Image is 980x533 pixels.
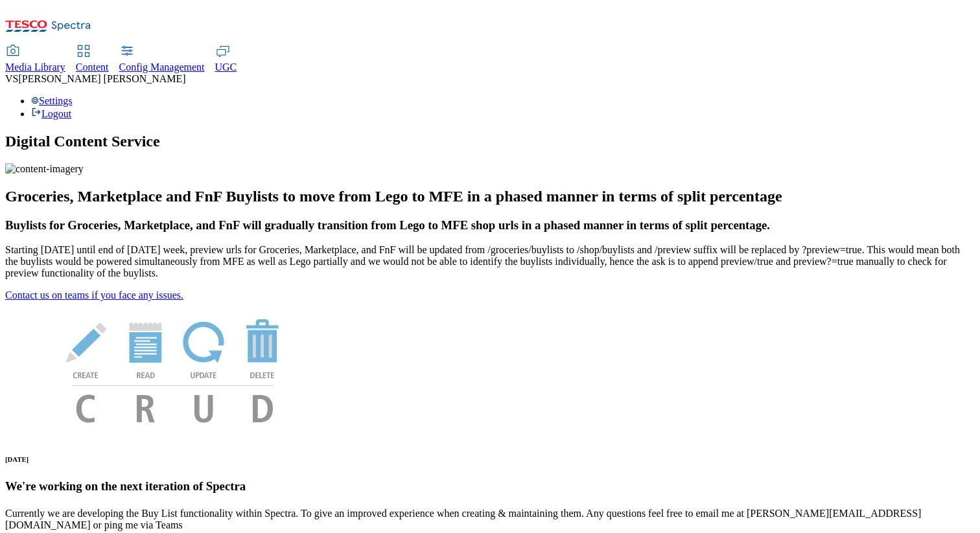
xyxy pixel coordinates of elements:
a: Contact us on teams if you face any issues. [5,289,183,301]
span: Content [76,62,109,73]
a: UGC [215,46,237,73]
img: News Image [5,301,342,437]
span: [PERSON_NAME] [PERSON_NAME] [18,73,185,84]
h6: [DATE] [5,455,975,463]
h2: Groceries, Marketplace and FnF Buylists to move from Lego to MFE in a phased manner in terms of s... [5,188,975,205]
a: Content [76,46,109,73]
span: Media Library [5,62,65,73]
img: content-imagery [5,163,84,175]
span: UGC [215,62,237,73]
a: Settings [31,95,73,106]
h3: We're working on the next iteration of Spectra [5,479,975,493]
span: Config Management [119,62,205,73]
h1: Digital Content Service [5,133,975,150]
span: VS [5,73,18,84]
a: Config Management [119,46,205,73]
h3: Buylists for Groceries, Marketplace, and FnF will gradually transition from Lego to MFE shop urls... [5,218,975,232]
p: Starting [DATE] until end of [DATE] week, preview urls for Groceries, Marketplace, and FnF will b... [5,244,975,279]
a: Media Library [5,46,65,73]
a: Logout [31,108,71,119]
p: Currently we are developing the Buy List functionality within Spectra. To give an improved experi... [5,508,975,531]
